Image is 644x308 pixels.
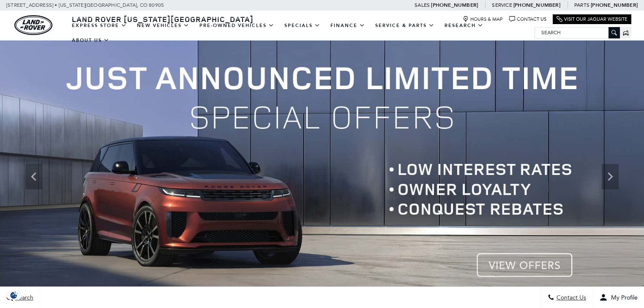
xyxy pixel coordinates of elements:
a: [STREET_ADDRESS] • [US_STATE][GEOGRAPHIC_DATA], CO 80905 [6,2,164,8]
a: Visit Our Jaguar Website [557,16,628,22]
span: Service [492,2,512,8]
a: Pre-Owned Vehicles [194,18,279,33]
a: About Us [67,33,115,48]
span: My Profile [608,294,638,301]
a: land-rover [14,15,52,35]
section: Click to Open Cookie Consent Modal [4,291,24,300]
button: Open user profile menu [593,287,644,308]
span: Sales [415,2,430,8]
a: Land Rover [US_STATE][GEOGRAPHIC_DATA] [67,14,259,24]
a: Finance [325,18,370,33]
nav: Main Navigation [67,18,535,48]
a: [PHONE_NUMBER] [591,2,638,8]
img: Land Rover [14,15,52,35]
a: EXPRESS STORE [67,18,132,33]
a: Service & Parts [370,18,439,33]
div: Next [602,164,619,189]
span: Land Rover [US_STATE][GEOGRAPHIC_DATA] [72,14,254,24]
span: Parts [574,2,589,8]
a: Hours & Map [463,16,503,22]
img: Opt-Out Icon [4,291,24,300]
div: Previous [25,164,42,189]
a: Contact Us [509,16,546,22]
a: [PHONE_NUMBER] [513,2,560,8]
input: Search [535,27,619,38]
span: Contact Us [554,294,586,301]
a: Research [439,18,488,33]
a: New Vehicles [132,18,194,33]
a: Specials [279,18,325,33]
a: [PHONE_NUMBER] [431,2,478,8]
